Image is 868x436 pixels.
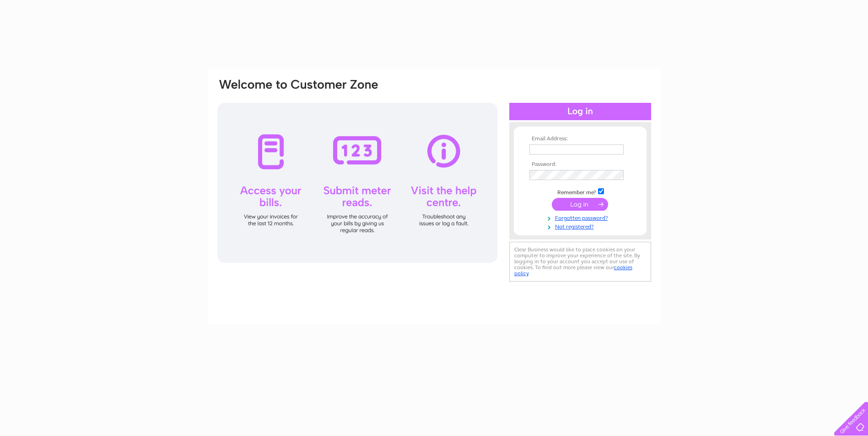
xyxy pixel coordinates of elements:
[552,198,608,211] input: Submit
[527,136,633,142] th: Email Address:
[509,242,651,282] div: Clear Business would like to place cookies on your computer to improve your experience of the sit...
[527,187,633,196] td: Remember me?
[529,222,633,230] a: Not registered?
[529,213,633,222] a: Forgotten password?
[527,161,633,168] th: Password:
[514,264,632,276] a: cookies policy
